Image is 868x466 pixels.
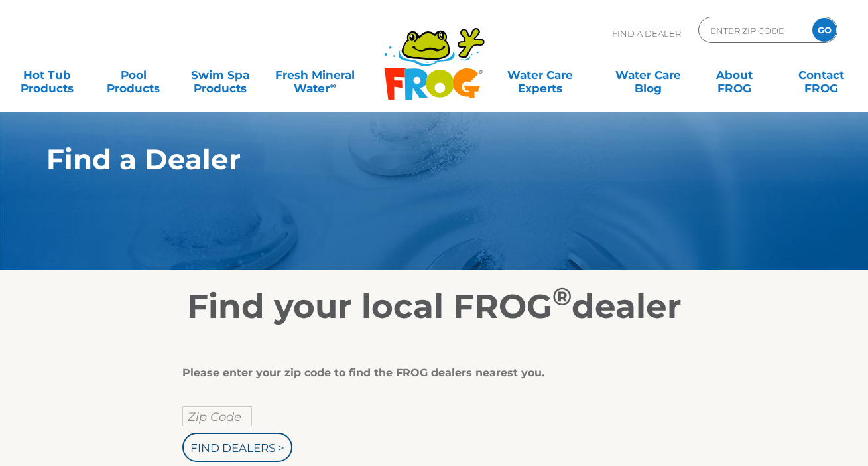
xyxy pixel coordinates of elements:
[612,17,681,50] p: Find A Dealer
[330,80,336,90] sup: ∞
[182,433,292,462] input: Find Dealers >
[701,62,769,88] a: AboutFROG
[552,281,572,311] sup: ®
[485,62,595,88] a: Water CareExperts
[709,21,798,40] input: Zip Code Form
[100,62,168,88] a: PoolProducts
[46,143,761,175] h1: Find a Dealer
[13,62,81,88] a: Hot TubProducts
[186,62,254,88] a: Swim SpaProducts
[614,62,682,88] a: Water CareBlog
[27,287,842,327] h2: Find your local FROG dealer
[787,62,855,88] a: ContactFROG
[273,62,357,88] a: Fresh MineralWater∞
[812,18,836,42] input: GO
[182,366,676,380] div: Please enter your zip code to find the FROG dealers nearest you.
